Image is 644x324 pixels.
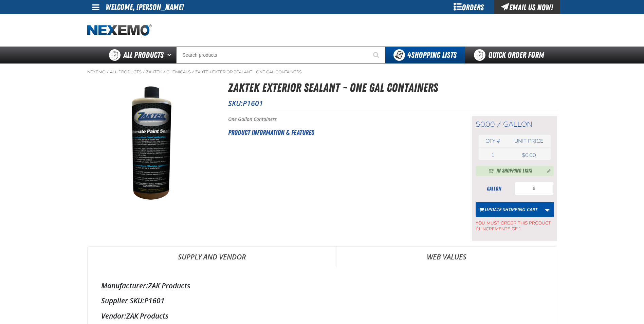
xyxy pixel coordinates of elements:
[228,116,455,123] p: One Gallon Containers
[87,69,106,75] a: Nexemo
[243,98,263,108] span: P1601
[143,69,145,75] span: /
[101,281,148,290] label: Manufacturer:
[476,202,541,217] button: Update Shopping Cart
[88,247,336,267] a: Supply and Vendor
[101,296,543,305] div: P1601
[101,296,144,305] label: Supplier SKU:
[541,202,554,217] a: More Actions
[87,24,152,36] a: Home
[165,47,176,64] button: Open All Products pages
[176,47,385,64] input: Search
[541,166,552,175] button: Manage current product in the Shopping List
[368,47,385,64] button: Start Searching
[228,127,455,138] h2: Product Information & Features
[228,79,557,97] h1: ZAKTEK Exterior Sealant - One Gal Containers
[101,311,543,321] div: ZAK Products
[507,150,550,160] td: $0.00
[385,47,465,64] button: You have 4 Shopping Lists. Open to view details
[107,69,109,75] span: /
[465,47,557,64] a: Quick Order Form
[476,120,495,129] span: $0.00
[515,182,554,195] input: Product Quantity
[476,217,554,232] span: You must order this product in increments of 1
[496,167,532,175] span: In Shopping Lists
[110,69,142,75] a: All Products
[479,135,508,147] th: Qty #
[124,79,179,207] img: ZAKTEK Exterior Sealant - One Gal Containers
[87,69,557,75] nav: Breadcrumbs
[497,120,501,129] span: /
[101,281,543,290] div: ZAK Products
[166,69,191,75] a: Chemicals
[476,185,513,193] div: gallon
[123,49,164,61] span: All Products
[101,311,126,321] label: Vendor:
[87,24,152,36] img: Nexemo logo
[336,247,557,267] a: Web Values
[195,69,302,75] a: ZAKTEK Exterior Sealant - One Gal Containers
[228,98,557,108] p: SKU:
[192,69,194,75] span: /
[503,120,533,129] span: gallon
[407,50,457,60] span: Shopping Lists
[492,152,494,158] span: 1
[507,135,550,147] th: Unit price
[146,69,162,75] a: ZAKTEK
[163,69,165,75] span: /
[407,50,411,60] strong: 4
